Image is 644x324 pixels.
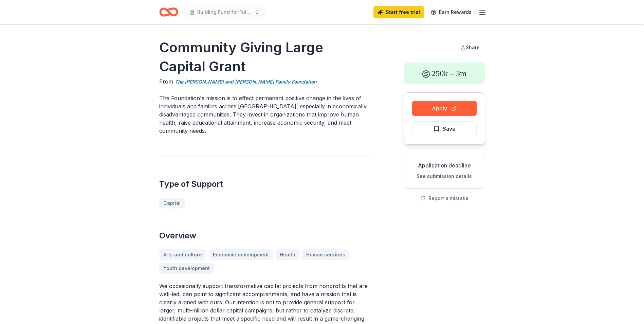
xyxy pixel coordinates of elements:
div: Application deadline [409,161,479,169]
button: See submission details [417,172,472,180]
button: Report a mistake [420,194,468,202]
div: 250k – 3m [404,62,485,84]
button: Apply [412,101,477,116]
div: From [159,77,371,86]
p: The Foundation's mission is to effect permanent positive change in the lives of individuals and f... [159,94,371,135]
a: Earn Rewards [427,6,476,18]
a: Home [159,4,178,20]
h1: Community Giving Large Capital Grant [159,38,371,76]
button: Building Fund for Full Service Community Center [184,5,265,19]
a: The [PERSON_NAME] and [PERSON_NAME] Family Foundation [175,78,316,86]
button: Save [412,121,477,136]
span: Save [443,124,456,133]
span: Building Fund for Full Service Community Center [197,8,252,16]
a: Start free trial [373,6,424,18]
a: Capital [159,198,185,209]
h2: Overview [159,230,371,241]
button: Share [455,41,485,54]
span: Share [466,44,480,50]
h2: Type of Support [159,179,371,190]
